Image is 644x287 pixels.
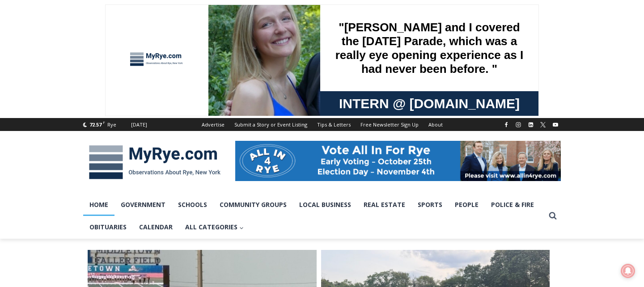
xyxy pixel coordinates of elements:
div: Rye [107,121,116,129]
button: View Search Form [545,208,561,224]
a: Sports [411,194,449,216]
a: Facebook [501,119,512,130]
a: Instagram [513,119,524,130]
a: Linkedin [525,119,536,130]
a: Tips & Letters [312,118,356,131]
a: Local Business [293,194,357,216]
button: Child menu of All Categories [179,216,250,238]
a: X [538,119,548,130]
a: About [424,118,448,131]
a: Submit a Story or Event Listing [229,118,312,131]
span: Intern @ [DOMAIN_NAME] [234,89,415,109]
img: MyRye.com [83,139,226,186]
a: Calendar [133,216,179,238]
span: Open Tues. - Sun. [PHONE_NUMBER] [3,92,88,126]
a: Home [83,194,114,216]
span: 72.57 [89,121,102,128]
a: Community Groups [213,194,293,216]
span: F [103,120,105,125]
a: Police & Fire [485,194,540,216]
a: Government [114,194,172,216]
div: [DATE] [131,121,147,129]
nav: Primary Navigation [83,194,545,239]
a: Intern @ [DOMAIN_NAME] [215,87,433,111]
a: Free Newsletter Sign Up [356,118,424,131]
nav: Secondary Navigation [197,118,448,131]
div: "the precise, almost orchestrated movements of cutting and assembling sushi and [PERSON_NAME] mak... [92,56,131,107]
img: All in for Rye [235,141,561,181]
a: YouTube [550,119,561,130]
a: Real Estate [357,194,411,216]
div: "[PERSON_NAME] and I covered the [DATE] Parade, which was a really eye opening experience as I ha... [226,0,423,87]
a: Advertise [197,118,229,131]
a: Schools [172,194,213,216]
a: Open Tues. - Sun. [PHONE_NUMBER] [0,90,90,111]
a: People [449,194,485,216]
a: Obituaries [83,216,133,238]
